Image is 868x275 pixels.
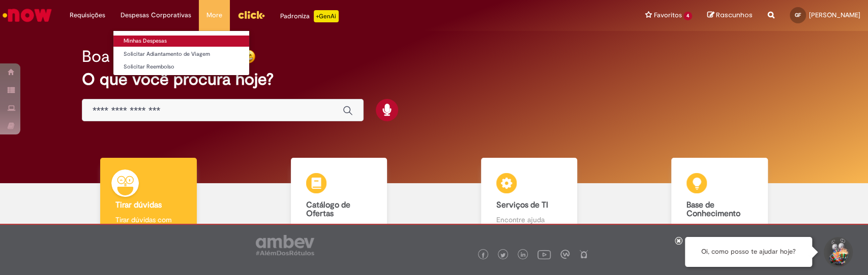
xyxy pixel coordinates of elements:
a: Rascunhos [707,11,753,20]
span: 4 [683,12,692,20]
img: logo_footer_facebook.png [481,253,486,258]
a: Minhas Despesas [113,36,249,47]
a: Serviços de TI Encontre ajuda [434,158,624,246]
div: Oi, como posso te ajudar hoje? [685,237,812,267]
img: logo_footer_naosei.png [579,250,588,259]
button: Iniciar Conversa de Suporte [822,237,853,267]
img: click_logo_yellow_360x200.png [237,7,265,22]
span: Despesas Corporativas [121,10,191,20]
h2: Boa [PERSON_NAME] [82,48,241,65]
p: +GenAi [314,10,339,22]
img: logo_footer_workplace.png [560,250,570,259]
span: [PERSON_NAME] [809,11,860,19]
img: logo_footer_twitter.png [500,253,505,258]
p: Encontre ajuda [496,215,562,225]
a: Tirar dúvidas Tirar dúvidas com Lupi Assist e Gen Ai [53,158,244,246]
a: Base de Conhecimento Consulte e aprenda [624,158,815,246]
b: Base de Conhecimento [686,200,740,219]
p: Tirar dúvidas com Lupi Assist e Gen Ai [115,215,182,235]
div: Padroniza [280,10,339,22]
img: logo_footer_linkedin.png [521,252,526,258]
a: Catálogo de Ofertas Abra uma solicitação [244,158,434,246]
img: logo_footer_youtube.png [537,248,551,261]
h2: O que você procura hoje? [82,71,786,88]
img: ServiceNow [1,5,53,25]
b: Tirar dúvidas [115,200,162,210]
span: Rascunhos [716,10,753,20]
b: Serviços de TI [496,200,548,210]
span: Favoritos [653,10,681,20]
a: Solicitar Reembolso [113,61,249,73]
a: Solicitar Adiantamento de Viagem [113,49,249,60]
img: logo_footer_ambev_rotulo_gray.png [256,235,314,255]
ul: Despesas Corporativas [113,30,250,76]
span: Requisições [70,10,105,20]
span: GF [795,12,801,18]
b: Catálogo de Ofertas [306,200,350,219]
span: More [206,10,222,20]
